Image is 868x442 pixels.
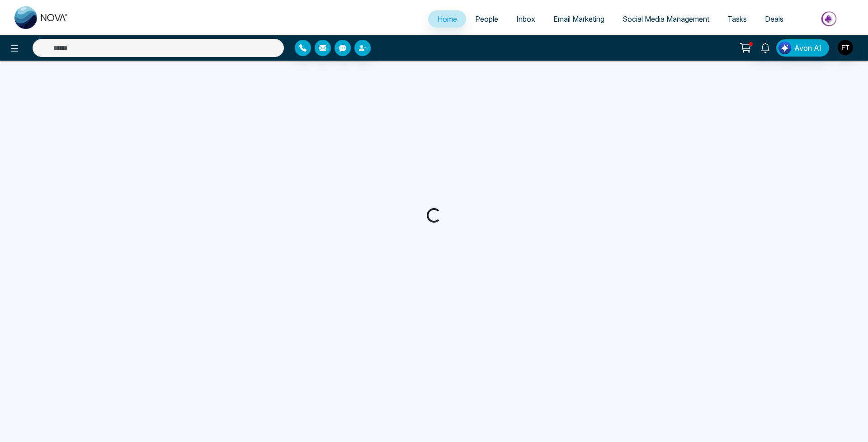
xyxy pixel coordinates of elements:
a: Home [428,10,466,28]
span: People [475,14,498,24]
button: Avon AI [776,39,829,57]
span: Email Marketing [553,14,604,24]
span: Avon AI [794,43,821,53]
a: Social Media Management [613,10,718,28]
span: Inbox [516,14,535,24]
a: Email Marketing [544,10,613,28]
a: Inbox [507,10,544,28]
img: Market-place.gif [797,9,863,29]
span: Home [437,14,457,24]
span: Social Media Management [623,14,709,24]
span: Deals [765,14,783,24]
a: Deals [756,10,793,28]
span: Tasks [727,14,747,24]
img: Nova CRM Logo [14,6,69,29]
a: Tasks [718,10,756,28]
img: Lead Flow [778,42,791,54]
img: User Avatar [838,40,853,55]
a: People [466,10,507,28]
